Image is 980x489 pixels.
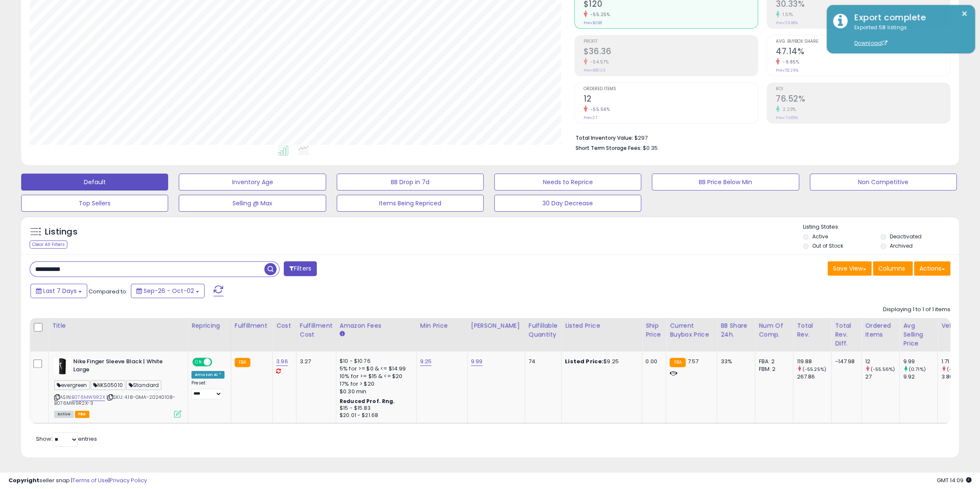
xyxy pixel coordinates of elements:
div: $9.25 [565,358,635,365]
div: 17% for > $20 [340,380,410,388]
span: NKS05010 [91,380,125,390]
small: Prev: 74.85% [776,115,798,120]
button: Selling @ Max [179,195,326,212]
span: Profit [584,39,758,44]
span: 7.57 [688,357,699,365]
button: Columns [873,261,913,276]
div: Avg Selling Price [903,321,934,348]
button: Items Being Repriced [337,195,484,212]
div: FBM: 2 [759,365,786,373]
div: Min Price [420,321,464,330]
label: Archived [890,242,913,249]
small: -55.25% [587,11,610,18]
span: evergreen [54,380,90,390]
div: 9.92 [903,373,937,381]
small: Amazon Fees. [340,330,345,338]
small: -9.85% [780,59,799,65]
span: All listings currently available for purchase on Amazon [54,411,74,418]
div: seller snap | | [8,477,147,485]
b: Listed Price: [565,357,604,365]
p: Listing States: [803,223,959,231]
div: Fulfillable Quantity [529,321,558,339]
b: Reduced Prof. Rng. [340,398,395,405]
span: ROI [776,87,950,91]
button: BB Drop in 7d [337,174,484,191]
span: Columns [878,264,905,273]
label: Deactivated [890,233,922,240]
div: Velocity [941,321,972,330]
small: FBA [235,358,250,367]
div: Exported 58 listings. [848,24,969,47]
span: Ordered Items [584,87,758,91]
div: Ship Price [645,321,662,339]
div: 0.00 [645,358,659,365]
div: Total Rev. Diff. [835,321,858,348]
a: Terms of Use [72,476,108,484]
div: Amazon AI * [191,371,224,378]
div: 3.27 [300,358,329,365]
h2: $36.36 [584,47,758,58]
a: 9.25 [420,357,432,366]
div: FBA: 2 [759,358,786,365]
a: Privacy Policy [110,476,147,484]
div: 74 [529,358,555,365]
div: Displaying 1 to 1 of 1 items [883,306,950,314]
div: Ordered Items [865,321,896,339]
div: 9.99 [903,358,937,365]
small: Prev: $268 [584,20,602,25]
a: 9.99 [471,357,483,366]
button: Filters [284,261,317,276]
button: Sep-26 - Oct-02 [131,284,205,298]
button: 30 Day Decrease [494,195,641,212]
span: Standard [126,380,161,390]
div: 119.88 [797,358,831,365]
div: 267.86 [797,373,831,381]
div: [PERSON_NAME] [471,321,521,330]
div: Fulfillment Cost [300,321,332,339]
div: 3.86 [941,373,975,381]
b: Total Inventory Value: [576,134,633,141]
div: Fulfillment [235,321,269,330]
div: 12 [865,358,899,365]
span: Show: entries [36,435,97,443]
small: FBA [670,358,685,367]
small: 1.51% [780,11,793,18]
small: (-55.25%) [802,366,826,373]
span: Sep-26 - Oct-02 [144,287,194,295]
label: Out of Stock [812,242,843,249]
button: Actions [914,261,950,276]
small: Prev: 29.88% [776,20,798,25]
small: Prev: 27 [584,115,597,120]
span: Avg. Buybox Share [776,39,950,44]
button: BB Price Below Min [652,174,799,191]
h2: 47.14% [776,47,950,58]
div: Preset: [191,380,224,399]
small: Prev: 52.29% [776,68,798,73]
h2: 12 [584,94,758,105]
button: Top Sellers [21,195,168,212]
button: × [961,8,968,19]
div: Total Rev. [797,321,828,339]
div: -147.98 [835,358,855,365]
div: 33% [720,358,748,365]
div: Title [52,321,184,330]
div: Num of Comp. [759,321,789,339]
div: ASIN: [54,358,181,417]
button: Non Competitive [810,174,957,191]
img: 41O4uON+G4L._SL40_.jpg [54,358,71,375]
div: Current Buybox Price [670,321,713,339]
div: Repricing [191,321,227,330]
a: Download [854,39,887,47]
div: Listed Price [565,321,638,330]
button: Inventory Age [179,174,326,191]
b: Short Term Storage Fees: [576,144,642,152]
span: Compared to: [89,287,127,296]
small: -55.56% [587,106,610,113]
div: 10% for >= $15 & <= $20 [340,373,410,380]
span: OFF [211,359,224,366]
h5: Listings [45,226,78,238]
span: 2025-10-10 14:09 GMT [937,476,972,484]
strong: Copyright [8,476,39,484]
div: Clear All Filters [30,240,67,249]
small: -54.57% [587,59,609,65]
